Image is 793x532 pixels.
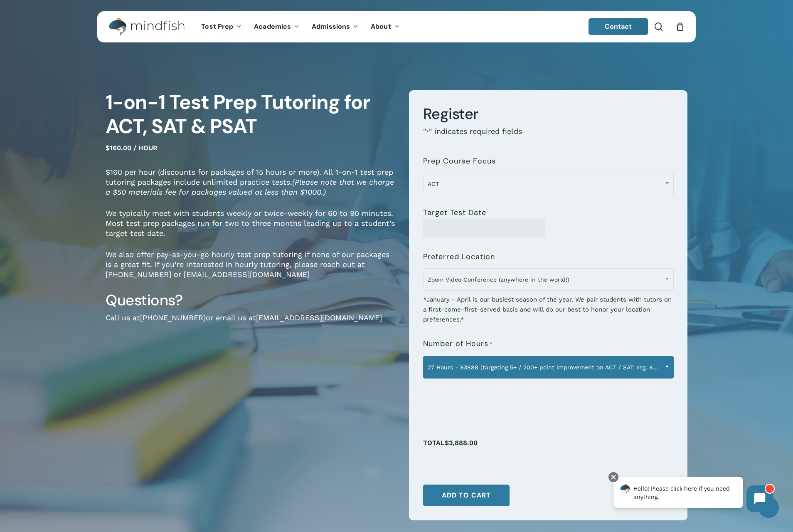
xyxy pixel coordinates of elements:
[195,23,248,30] a: Test Prep
[423,339,493,349] label: Number of Hours
[424,271,673,288] span: Zoom Video Conference (anywhere in the world!)
[423,437,674,458] p: Total
[256,313,382,322] a: [EMAIL_ADDRESS][DOMAIN_NAME]
[423,208,486,217] label: Target Test Date
[445,439,478,447] span: $3,888.00
[371,22,391,31] span: About
[106,178,394,196] em: (Please note that we charge a $50 materials fee for packages valued at less than $1000.)
[248,23,305,30] a: Academics
[201,22,233,31] span: Test Prep
[424,175,673,193] span: ACT
[423,104,674,124] h3: Register
[605,22,632,31] span: Contact
[305,23,364,30] a: Admissions
[423,289,674,324] div: *January - April is our busiest season of the year. We pair students with tutors on a first-come-...
[605,470,781,520] iframe: Chatbot
[423,157,496,165] label: Prep Course Focus
[423,268,674,291] span: Zoom Video Conference (anywhere in the world!)
[423,126,674,148] p: " " indicates required fields
[106,144,158,152] span: $160.00 / hour
[424,359,673,376] span: 27 Hours - $3888 (targeting 5+ / 200+ point improvement on ACT / SAT; reg. $4320)
[423,173,674,195] span: ACT
[589,18,648,35] a: Contact
[106,313,396,334] p: Call us at or email us at
[423,356,674,379] span: 27 Hours - $3888 (targeting 5+ / 200+ point improvement on ACT / SAT; reg. $4320)
[364,23,406,30] a: About
[106,291,396,310] h3: Questions?
[254,22,291,31] span: Academics
[312,22,350,31] span: Admissions
[97,11,696,42] header: Main Menu
[195,11,405,42] nav: Main Menu
[423,252,495,261] label: Preferred Location
[423,485,510,506] button: Add to cart
[106,90,396,139] h1: 1-on-1 Test Prep Tutoring for ACT, SAT & PSAT
[106,250,396,291] p: We also offer pay-as-you-go hourly test prep tutoring if none of our packages is a great fit. If ...
[106,208,396,250] p: We typically meet with students weekly or twice-weekly for 60 to 90 minutes. Most test prep packa...
[106,167,396,208] p: $160 per hour (discounts for packages of 15 hours or more). All 1-on-1 test prep tutoring package...
[140,313,206,322] a: [PHONE_NUMBER]
[423,384,549,416] iframe: reCAPTCHA
[675,22,685,31] a: Cart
